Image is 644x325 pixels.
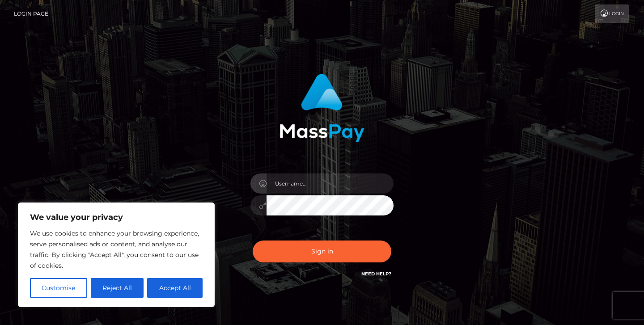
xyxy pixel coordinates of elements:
[30,278,87,298] button: Customise
[253,241,391,262] button: Sign in
[91,278,144,298] button: Reject All
[267,173,394,194] input: Username...
[147,278,203,298] button: Accept All
[361,271,391,277] a: Need Help?
[14,4,48,23] a: Login Page
[280,74,364,142] img: MassPay Login
[595,4,629,23] a: Login
[30,212,203,223] p: We value your privacy
[18,203,215,307] div: We value your privacy
[30,228,203,271] p: We use cookies to enhance your browsing experience, serve personalised ads or content, and analys...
